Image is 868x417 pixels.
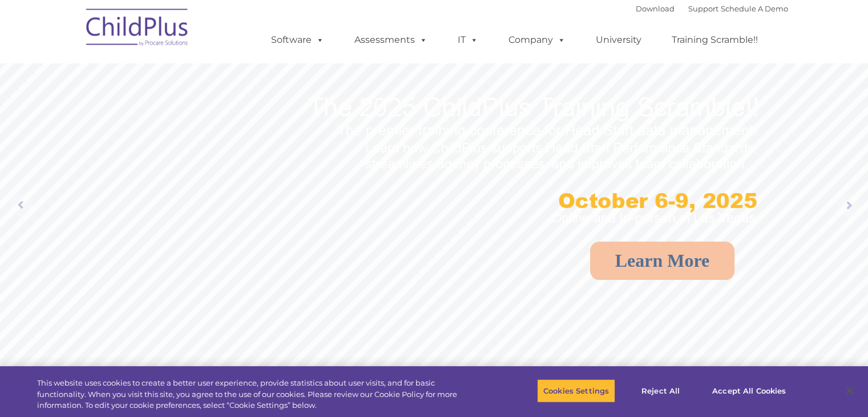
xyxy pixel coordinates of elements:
[837,378,862,403] button: Close
[636,4,675,13] a: Download
[660,29,769,51] a: Training Scramble!!
[343,29,439,51] a: Assessments
[584,29,653,51] a: University
[721,4,788,13] a: Schedule A Demo
[80,1,195,58] img: ChildPlus by Procare Solutions
[37,378,478,411] div: This website uses cookies to create a better user experience, provide statistics about user visit...
[688,4,718,13] a: Support
[537,379,615,403] button: Cookies Settings
[497,29,577,51] a: Company
[590,242,735,280] a: Learn More
[706,379,792,403] button: Accept All Cookies
[260,29,336,51] a: Software
[446,29,490,51] a: IT
[636,4,788,13] font: |
[625,379,696,403] button: Reject All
